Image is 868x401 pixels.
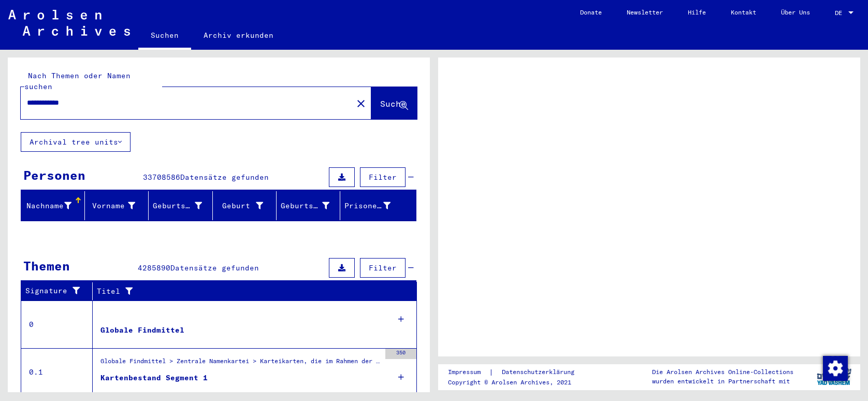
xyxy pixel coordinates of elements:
[25,283,95,299] div: Signature
[21,191,85,220] mat-header-cell: Nachname
[369,263,397,273] span: Filter
[822,355,847,380] div: Zustimmung ändern
[97,283,407,299] div: Titel
[100,373,208,383] div: Kartenbestand Segment 1
[277,191,340,220] mat-header-cell: Geburtsdatum
[153,200,201,211] div: Geburtsname
[448,378,587,387] p: Copyright © Arolsen Archives, 2021
[355,97,367,110] mat-icon: close
[340,191,416,220] mat-header-cell: Prisoner #
[85,191,149,220] mat-header-cell: Vorname
[21,300,93,348] td: 0
[23,256,70,275] div: Themen
[351,93,371,113] button: Clear
[448,367,489,378] a: Impressum
[143,173,180,182] span: 33708586
[360,167,406,187] button: Filter
[281,200,329,211] div: Geburtsdatum
[380,98,406,109] span: Suche
[217,200,263,211] div: Geburt‏
[25,285,84,296] div: Signature
[21,132,131,152] button: Archival tree units
[344,200,390,211] div: Prisoner #
[815,364,853,390] img: yv_logo.png
[25,197,84,214] div: Nachname
[100,356,380,371] div: Globale Findmittel > Zentrale Namenkartei > Karteikarten, die im Rahmen der sequentiellen Massend...
[89,200,135,211] div: Vorname
[138,263,170,273] span: 4285890
[8,10,130,36] img: Arolsen_neg.svg
[138,23,191,50] a: Suchen
[153,197,214,214] div: Geburtsname
[89,197,148,214] div: Vorname
[835,9,846,17] span: DE
[281,197,342,214] div: Geburtsdatum
[823,356,848,381] img: Zustimmung ändern
[170,263,259,273] span: Datensätze gefunden
[385,349,416,359] div: 350
[360,258,406,278] button: Filter
[344,197,403,214] div: Prisoner #
[448,367,587,378] div: |
[25,200,71,211] div: Nachname
[652,367,793,377] p: Die Arolsen Archives Online-Collections
[217,197,276,214] div: Geburt‏
[100,325,184,336] div: Globale Findmittel
[494,367,587,378] a: Datenschutzerklärung
[24,71,131,91] mat-label: Nach Themen oder Namen suchen
[191,23,286,48] a: Archiv erkunden
[369,173,397,182] span: Filter
[149,191,212,220] mat-header-cell: Geburtsname
[23,166,85,184] div: Personen
[180,173,269,182] span: Datensätze gefunden
[213,191,277,220] mat-header-cell: Geburt‏
[21,348,93,396] td: 0.1
[652,377,793,386] p: wurden entwickelt in Partnerschaft mit
[371,87,417,119] button: Suche
[97,286,396,297] div: Titel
